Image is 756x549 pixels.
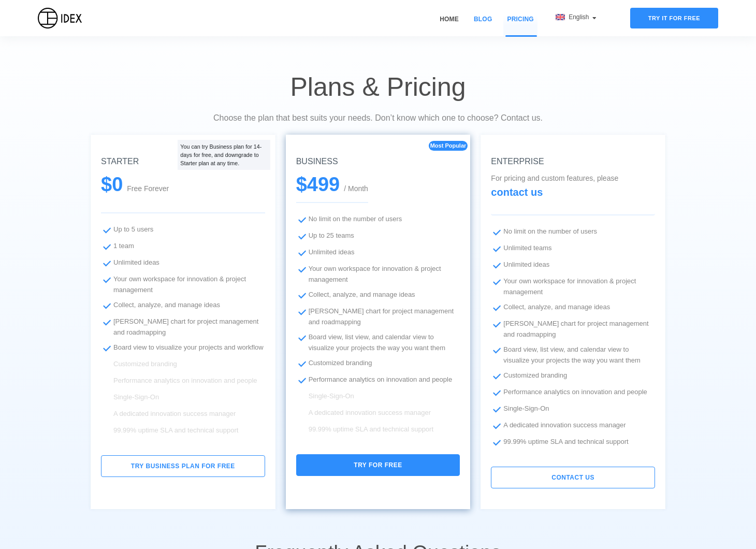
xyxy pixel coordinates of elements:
img: ... [296,213,309,226]
li: A dedicated innovation success manager [101,408,265,421]
span: For pricing and custom features, please [491,174,618,197]
h5: STARTER [101,155,265,168]
li: A dedicated innovation success manager [491,420,655,432]
img: ... [491,242,503,255]
li: Performance analytics on innovation and people [491,386,655,399]
li: Your own workspace for innovation & project management [491,276,655,297]
li: [PERSON_NAME] chart for project management and roadmapping [491,318,655,340]
span: You can try Business plan for 14-days for free, and downgrade to Starter plan at any time. [180,143,261,166]
li: Unlimited ideas [296,247,460,259]
img: ... [296,289,309,301]
span: English [569,13,591,21]
img: ... [491,420,503,432]
img: ... [101,316,113,328]
li: Board view to visualize your projects and workflow [101,342,265,354]
li: No limit on the number of users [296,213,460,226]
img: ... [491,301,503,314]
li: Collect, analyze, and manage ideas [101,299,265,312]
li: Board view, list view, and calendar view to visualize your projects the way you want them [296,331,460,353]
li: 1 team [101,240,265,253]
button: Try Business plan for free [101,455,265,477]
li: 99.99% uptime SLA and technical support [491,436,655,449]
li: Unlimited ideas [101,257,265,269]
img: ... [296,247,309,259]
img: ... [491,370,503,382]
img: ... [491,259,503,271]
li: Unlimited ideas [491,259,655,271]
img: ... [491,403,503,415]
li: Single-Sign-On [296,391,460,403]
button: Try for free [296,454,460,476]
a: Home [436,15,462,36]
a: Pricing [503,15,537,36]
li: Board view, list view, and calendar view to visualize your projects the way you want them [491,344,655,366]
li: Collect, analyze, and manage ideas [491,301,655,314]
img: ... [296,263,309,276]
li: Up to 5 users [101,224,265,236]
img: ... [491,344,503,356]
img: ... [491,436,503,449]
li: Your own workspace for innovation & project management [296,263,460,285]
img: ... [491,318,503,330]
img: ... [296,230,309,242]
h5: BUSINESS [296,155,460,168]
span: Most Popular [430,142,467,149]
img: ... [491,226,503,238]
div: Try it for free [630,8,718,28]
li: Single-Sign-On [491,403,655,415]
img: flag [556,14,565,20]
span: $ 0 [101,172,127,197]
img: ... [491,276,503,288]
li: Customized branding [101,358,265,371]
span: Free Forever [127,183,169,194]
li: [PERSON_NAME] chart for project management and roadmapping [296,306,460,327]
img: ... [296,306,309,318]
li: Single-Sign-On [101,392,265,404]
li: Unlimited teams [491,242,655,255]
li: Collect, analyze, and manage ideas [296,289,460,301]
img: ... [101,299,113,312]
img: IDEX Logo [38,8,82,28]
li: No limit on the number of users [491,226,655,238]
img: ... [491,386,503,399]
a: Blog [470,15,496,36]
img: ... [101,224,113,236]
li: Your own workspace for innovation & project management [101,273,265,295]
img: ... [296,357,309,370]
img: ... [101,273,113,286]
span: contact us [491,186,543,198]
li: A dedicated innovation success manager [296,407,460,420]
img: ... [296,374,309,386]
span: / Month [344,184,368,193]
button: contact us [491,467,655,488]
img: ... [296,331,309,344]
li: Up to 25 teams [296,230,460,242]
img: ... [101,257,113,269]
li: [PERSON_NAME] chart for project management and roadmapping [101,316,265,338]
li: Performance analytics on innovation and people [296,374,460,386]
li: Customized branding [296,357,460,370]
li: Performance analytics on innovation and people [101,375,265,387]
img: ... [101,342,113,354]
li: 99.99% uptime SLA and technical support [101,425,265,437]
li: Customized branding [491,370,655,382]
img: ... [101,240,113,253]
span: $ 499 [296,174,344,195]
li: 99.99% uptime SLA and technical support [296,424,460,436]
div: English [556,12,597,22]
h5: ENTERPRISE [491,155,655,168]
